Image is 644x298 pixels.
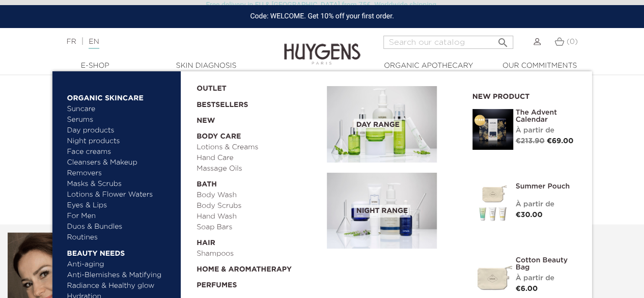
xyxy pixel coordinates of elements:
[197,78,311,94] a: OUTLET
[197,142,320,153] a: Lotions & Creams
[155,61,257,71] a: Skin Diagnosis
[472,109,513,150] img: The Advent Calendar
[472,257,513,297] img: Cotton Beauty Bag
[67,115,174,125] a: Serums
[489,61,591,71] a: Our commitments
[327,173,437,249] img: routine_nuit_banner.jpg
[516,211,543,219] span: €30.00
[197,190,320,201] a: Body Wash
[378,61,480,71] a: Organic Apothecary
[497,34,509,46] i: 
[197,174,320,190] a: Bath
[516,273,577,284] div: À partir de
[67,179,174,189] a: Masks & Scrubs
[197,233,320,249] a: Hair
[197,111,320,126] a: New
[472,89,577,101] h2: New product
[67,147,174,157] a: Face creams
[472,183,513,224] img: Summer pouch
[67,136,164,147] a: Night products
[197,126,320,142] a: Body Care
[44,61,146,71] a: E-Shop
[494,33,512,46] button: 
[327,173,457,249] a: Night Range
[516,125,577,136] div: À partir de
[67,157,174,179] a: Cleansers & Makeup Removers
[67,232,174,243] a: Routines
[516,257,577,271] a: Cotton Beauty Bag
[197,259,320,275] a: Home & Aromatherapy
[354,119,402,131] span: Day Range
[516,199,577,210] div: À partir de
[547,138,574,145] span: €69.00
[61,36,261,48] div: |
[67,104,174,115] a: Suncare
[197,164,320,174] a: Massage Oils
[516,285,538,292] span: €6.00
[197,222,320,233] a: Soap Bars
[327,86,457,162] a: Day Range
[516,183,577,190] a: Summer pouch
[197,153,320,164] a: Hand Care
[67,125,174,136] a: Day products
[327,86,437,162] img: routine_jour_banner.jpg
[284,27,360,66] img: Huygens
[66,38,76,45] a: FR
[67,243,174,259] a: Beauty needs
[567,38,578,45] span: (0)
[197,249,320,259] a: Shampoos
[197,94,311,111] a: Bestsellers
[89,38,99,49] a: EN
[67,189,174,200] a: Lotions & Flower Waters
[67,211,174,222] a: For Men
[67,222,174,232] a: Duos & Bundles
[197,211,320,222] a: Hand Wash
[354,205,410,218] span: Night Range
[67,281,174,291] a: Radiance & Healthy glow
[67,88,174,104] a: Organic Skincare
[383,36,513,49] input: Search
[67,270,174,281] a: Anti-Blemishes & Matifying
[197,201,320,211] a: Body Scrubs
[67,259,174,270] a: Anti-aging
[516,109,577,123] a: The Advent Calendar
[67,200,174,211] a: Eyes & Lips
[197,275,320,291] a: Perfumes
[516,138,545,145] span: €213.90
